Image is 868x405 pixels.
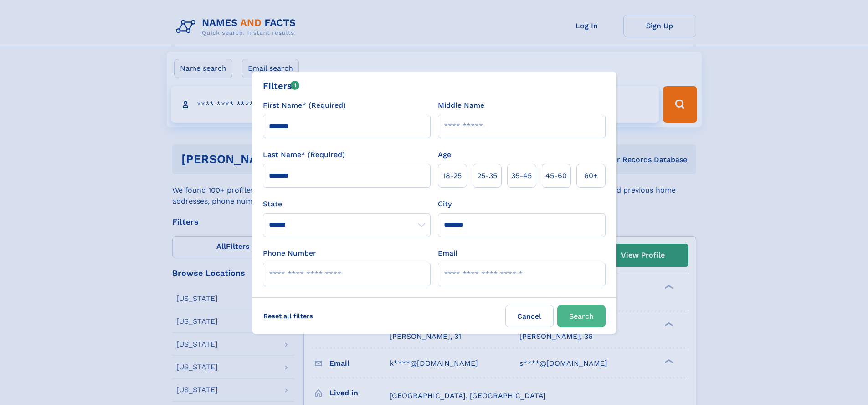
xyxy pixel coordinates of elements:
[263,248,316,259] label: Phone Number
[263,79,300,93] div: Filters
[505,305,554,327] label: Cancel
[438,149,451,160] label: Age
[511,170,532,181] span: 35‑45
[257,305,319,327] label: Reset all filters
[263,149,345,160] label: Last Name* (Required)
[438,199,452,210] label: City
[557,305,606,327] button: Search
[584,170,598,181] span: 60+
[263,100,346,111] label: First Name* (Required)
[545,170,567,181] span: 45‑60
[438,100,484,111] label: Middle Name
[477,170,497,181] span: 25‑35
[443,170,462,181] span: 18‑25
[263,199,431,210] label: State
[438,248,457,259] label: Email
